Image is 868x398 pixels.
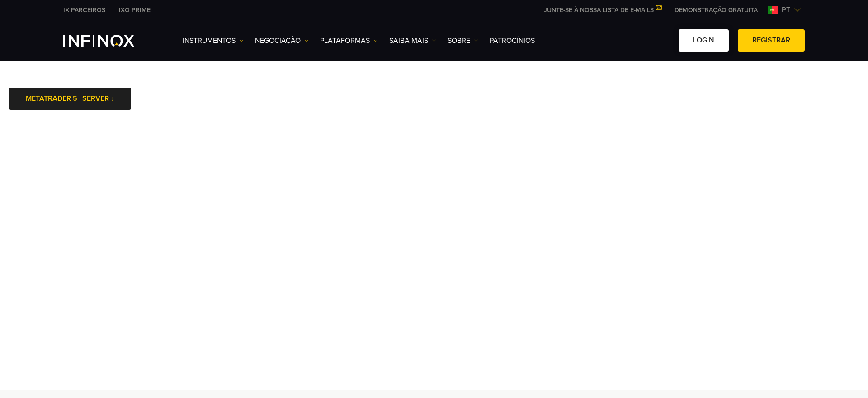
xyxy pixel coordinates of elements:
[679,29,729,52] a: Login
[448,35,478,46] a: SOBRE
[738,29,805,52] a: Registrar
[57,5,112,15] a: INFINOX
[9,88,131,110] a: METATRADER 5 | SERVER ↓
[320,35,378,46] a: PLATAFORMAS
[537,6,668,14] a: JUNTE-SE À NOSSA LISTA DE E-MAILS
[668,5,764,15] a: INFINOX MENU
[183,35,244,46] a: Instrumentos
[490,35,535,46] a: Patrocínios
[255,35,309,46] a: NEGOCIAÇÃO
[63,35,156,47] a: INFINOX Logo
[778,5,794,15] span: pt
[389,35,436,46] a: Saiba mais
[112,5,157,15] a: INFINOX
